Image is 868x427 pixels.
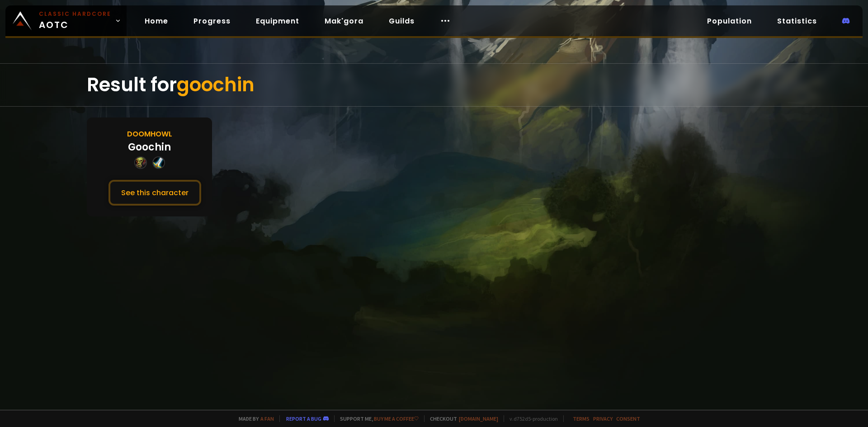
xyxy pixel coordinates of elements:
[39,10,111,18] small: Classic Hardcore
[233,415,274,422] span: Made by
[334,415,419,422] span: Support me,
[127,128,172,140] div: Doomhowl
[249,12,307,30] a: Equipment
[382,12,422,30] a: Guilds
[5,5,127,36] a: Classic HardcoreAOTC
[39,10,111,32] span: AOTC
[504,415,558,422] span: v. d752d5 - production
[424,415,498,422] span: Checkout
[87,64,781,106] div: Result for
[186,12,238,30] a: Progress
[137,12,175,30] a: Home
[108,180,201,206] button: See this character
[286,415,321,422] a: Report a bug
[177,71,255,98] span: goochin
[616,415,640,422] a: Consent
[770,12,824,30] a: Statistics
[593,415,613,422] a: Privacy
[374,415,419,422] a: Buy me a coffee
[459,415,498,422] a: [DOMAIN_NAME]
[700,12,759,30] a: Population
[260,415,274,422] a: a fan
[128,140,171,155] div: Goochin
[573,415,590,422] a: Terms
[317,12,371,30] a: Mak'gora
